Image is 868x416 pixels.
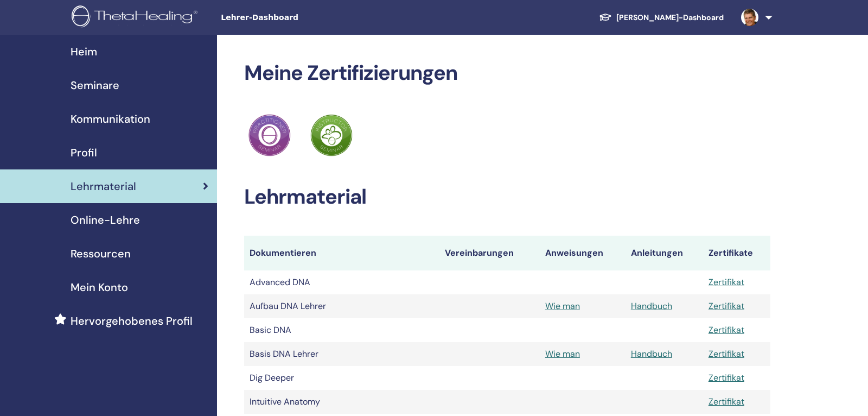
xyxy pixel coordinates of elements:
[709,396,744,407] a: Zertifikat
[71,212,140,228] span: Online-Lehre
[709,300,744,312] a: Zertifikat
[244,342,439,366] td: Basis DNA Lehrer
[221,12,384,23] span: Lehrer-Dashboard
[709,348,744,360] a: Zertifikat
[72,5,201,30] img: logo.png
[709,276,744,288] a: Zertifikat
[248,114,291,156] img: Practitioner
[71,77,119,93] span: Seminare
[244,61,770,86] h2: Meine Zertifizierungen
[626,236,703,270] th: Anleitungen
[709,372,744,383] a: Zertifikat
[244,185,770,210] h2: Lehrmaterial
[709,324,744,336] a: Zertifikat
[590,8,732,28] a: [PERSON_NAME]-Dashboard
[741,9,758,26] img: default.jpg
[71,313,193,329] span: Hervorgehobenes Profil
[71,245,131,262] span: Ressourcen
[244,270,439,294] td: Advanced DNA
[71,144,97,161] span: Profil
[244,366,439,390] td: Dig Deeper
[599,12,612,22] img: graduation-cap-white.svg
[244,390,439,414] td: Intuitive Anatomy
[545,348,580,360] a: Wie man
[631,348,672,360] a: Handbuch
[244,318,439,342] td: Basic DNA
[540,236,626,270] th: Anweisungen
[71,279,128,295] span: Mein Konto
[244,294,439,318] td: Aufbau DNA Lehrer
[545,300,580,312] a: Wie man
[71,178,136,194] span: Lehrmaterial
[439,236,540,270] th: Vereinbarungen
[244,236,439,270] th: Dokumentieren
[71,111,150,127] span: Kommunikation
[631,300,672,312] a: Handbuch
[310,114,353,156] img: Practitioner
[71,43,97,60] span: Heim
[703,236,770,270] th: Zertifikate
